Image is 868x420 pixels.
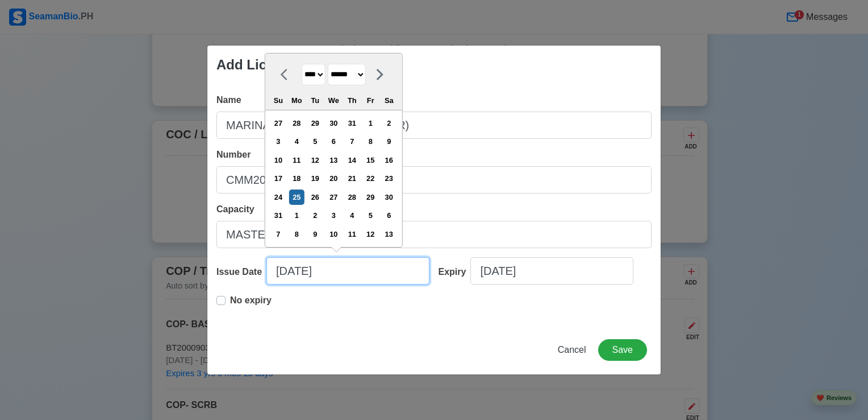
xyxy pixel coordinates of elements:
div: Choose Tuesday, August 19th, 2025 [307,171,323,186]
div: Choose Tuesday, September 9th, 2025 [307,227,323,242]
div: Choose Monday, August 25th, 2025 [289,190,304,205]
div: Choose Thursday, August 21st, 2025 [344,171,360,186]
div: Choose Friday, September 5th, 2025 [363,208,378,223]
div: Choose Tuesday, September 2nd, 2025 [307,208,323,223]
div: Add License [216,55,298,75]
div: We [326,93,341,108]
div: Choose Sunday, August 3rd, 2025 [270,134,286,149]
div: Choose Sunday, July 27th, 2025 [270,116,286,131]
span: Number [216,150,251,159]
div: Choose Saturday, August 9th, 2025 [381,134,397,149]
div: Choose Thursday, August 14th, 2025 [344,153,360,168]
div: Choose Wednesday, August 13th, 2025 [326,153,341,168]
button: Save [598,339,647,361]
div: Choose Saturday, August 16th, 2025 [381,153,397,168]
div: Issue Date [216,265,266,279]
div: Choose Friday, August 22nd, 2025 [363,171,378,186]
div: Choose Saturday, August 23rd, 2025 [381,171,397,186]
div: Choose Sunday, September 7th, 2025 [270,227,286,242]
div: Su [270,93,286,108]
div: Fr [363,93,378,108]
div: Choose Monday, August 4th, 2025 [289,134,304,149]
input: Ex: National Certificate of Competency [216,112,652,139]
div: Choose Friday, August 1st, 2025 [363,116,378,131]
span: Name [216,95,241,105]
div: Choose Sunday, August 24th, 2025 [270,190,286,205]
span: Capacity [216,204,254,214]
div: Th [344,93,360,108]
div: Expiry [439,265,471,279]
div: Choose Tuesday, August 26th, 2025 [307,190,323,205]
div: Choose Wednesday, September 10th, 2025 [326,227,341,242]
input: Ex: Master [216,221,652,248]
div: Choose Thursday, July 31st, 2025 [344,116,360,131]
span: Cancel [558,345,586,355]
div: Tu [307,93,323,108]
div: Choose Monday, September 8th, 2025 [289,227,304,242]
div: Choose Friday, September 12th, 2025 [363,227,378,242]
button: Cancel [550,339,594,361]
div: Choose Sunday, August 31st, 2025 [270,208,286,223]
div: Choose Tuesday, August 12th, 2025 [307,153,323,168]
div: Choose Saturday, August 30th, 2025 [381,190,397,205]
div: Choose Friday, August 8th, 2025 [363,134,378,149]
div: Choose Monday, September 1st, 2025 [289,208,304,223]
div: Choose Friday, August 15th, 2025 [363,153,378,168]
div: Choose Thursday, September 11th, 2025 [344,227,360,242]
div: Choose Thursday, August 28th, 2025 [344,190,360,205]
div: Choose Tuesday, July 29th, 2025 [307,116,323,131]
div: Choose Wednesday, August 27th, 2025 [326,190,341,205]
p: No expiry [230,294,272,307]
div: Choose Monday, July 28th, 2025 [289,116,304,131]
div: Sa [381,93,397,108]
div: Choose Thursday, August 7th, 2025 [344,134,360,149]
div: Choose Wednesday, August 6th, 2025 [326,134,341,149]
div: Mo [289,93,304,108]
div: Choose Thursday, September 4th, 2025 [344,208,360,223]
div: month 2025-08 [269,114,398,243]
div: Choose Wednesday, August 20th, 2025 [326,171,341,186]
input: Ex: EMM1234567890 [216,166,652,193]
div: Choose Sunday, August 17th, 2025 [270,171,286,186]
div: Choose Friday, August 29th, 2025 [363,190,378,205]
div: Choose Tuesday, August 5th, 2025 [307,134,323,149]
div: Choose Saturday, August 2nd, 2025 [381,116,397,131]
div: Choose Wednesday, July 30th, 2025 [326,116,341,131]
div: Choose Wednesday, September 3rd, 2025 [326,208,341,223]
div: Choose Monday, August 11th, 2025 [289,153,304,168]
div: Choose Monday, August 18th, 2025 [289,171,304,186]
div: Choose Sunday, August 10th, 2025 [270,153,286,168]
div: Choose Saturday, September 6th, 2025 [381,208,397,223]
div: Choose Saturday, September 13th, 2025 [381,227,397,242]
